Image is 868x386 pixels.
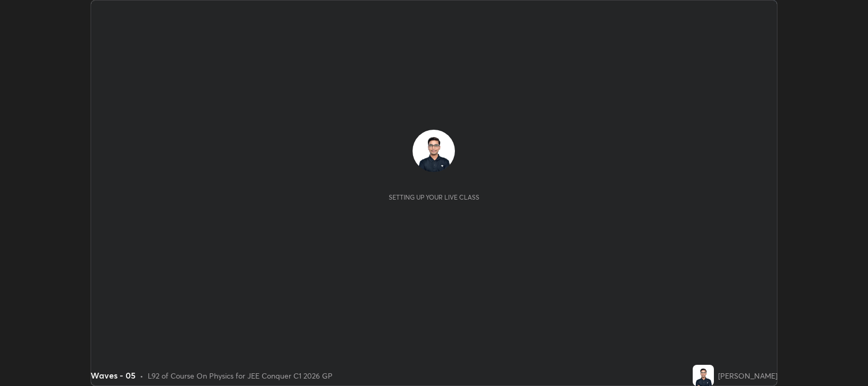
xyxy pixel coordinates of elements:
img: 37aae379bbc94e87a747325de2c98c16.jpg [693,365,714,386]
img: 37aae379bbc94e87a747325de2c98c16.jpg [413,130,455,172]
div: [PERSON_NAME] [718,370,777,381]
div: Waves - 05 [91,369,136,382]
div: L92 of Course On Physics for JEE Conquer C1 2026 GP [148,370,333,381]
div: Setting up your live class [389,193,479,201]
div: • [140,370,144,381]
